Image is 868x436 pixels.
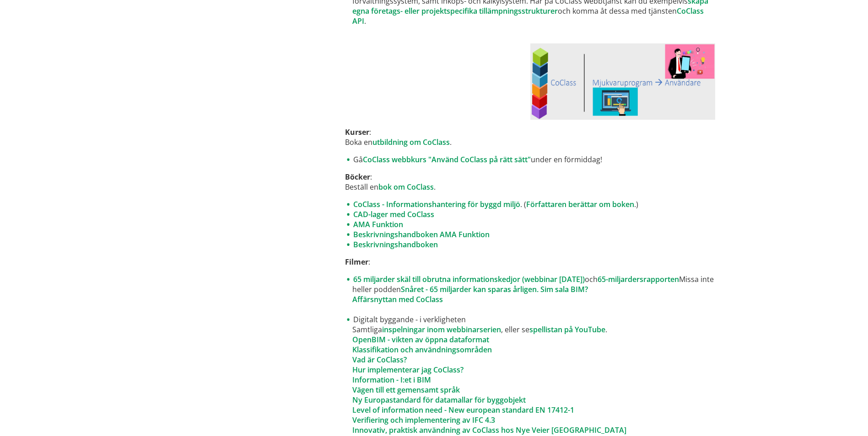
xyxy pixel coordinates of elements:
[530,43,716,120] a: Läs mer om CoClass i mjukvaror
[352,6,704,26] a: CoClass API
[352,335,489,345] a: OpenBIM - vikten av öppna dataformat
[363,154,531,165] a: CoClass webbkurs "Använd CoClass på rätt sätt"
[353,239,438,250] a: Beskrivningshandboken
[378,182,434,192] a: bok om CoClass
[345,172,715,192] p: : Beställ en .
[382,324,501,335] a: inspelningar inom webbinarserien
[352,375,431,385] a: Information - I:et i BIM
[345,257,715,267] p: :
[345,199,715,209] li: . ( .)
[352,415,495,425] a: Verifiering och implementering av IFC 4.3
[345,257,368,267] strong: Filmer
[598,274,679,284] a: 65-miljardersrapporten
[353,199,520,209] a: CoClass - Informationshantering för byggd miljö
[352,425,626,435] a: Innovativ, praktisk användning av CoClass hos Nye Veier [GEOGRAPHIC_DATA]
[352,405,574,415] a: Level of information need - New european standard EN 17412-1
[372,137,450,147] a: utbildning om CoClass
[345,274,715,314] li: och Missa inte heller podden
[352,365,464,375] a: Hur implementerar jag CoClass?
[353,229,490,239] a: Beskrivningshandboken AMA Funktion
[352,395,526,405] a: Ny Europastandard för datamallar för byggobjekt
[345,154,715,165] li: Gå under en förmiddag!
[352,294,443,304] a: Affärsnyttan med CoClass
[345,127,715,147] p: : Boka en .
[529,324,605,335] a: spellistan på YouTube
[353,209,434,219] a: CAD-lager med CoClass
[345,172,370,182] strong: Böcker
[345,127,369,137] strong: Kurser
[353,274,585,284] a: 65 miljarder skäl till obrutna informationskedjor (webbinar [DATE])
[401,284,588,294] a: Snåret - 65 miljarder kan sparas årligen. Sim sala BIM?
[353,219,403,229] a: AMA Funktion
[352,355,407,365] a: Vad är CoClass?
[530,43,716,120] img: CoClasslegohink-mjukvara-anvndare.JPG
[526,199,634,209] a: Författaren berättar om boken
[352,385,460,395] a: Vägen till ett gemensamt språk
[352,345,492,355] a: Klassifikation och användningsområden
